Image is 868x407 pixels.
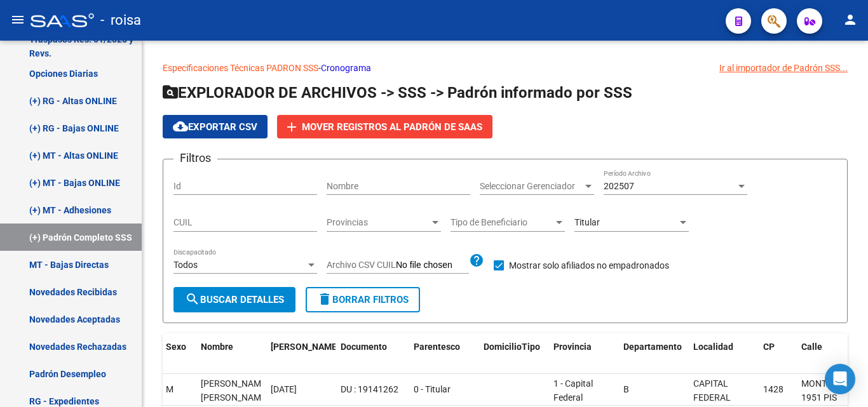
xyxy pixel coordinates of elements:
[163,84,632,102] span: EXPLORADOR DE ARCHIVOS -> SSS -> Padrón informado por SSS
[758,333,796,375] datatable-header-cell: CP
[173,149,217,167] h3: Filtros
[478,333,548,375] datatable-header-cell: DomicilioTipo
[548,333,618,375] datatable-header-cell: Provincia
[693,342,733,352] span: Localidad
[763,382,791,397] div: 1428
[10,12,25,27] mat-icon: menu
[321,63,371,73] a: Cronograma
[469,253,484,268] mat-icon: help
[796,333,866,375] datatable-header-cell: Calle
[163,61,848,75] p: -
[414,384,451,394] span: 0 - Titular
[161,333,196,375] datatable-header-cell: Sexo
[693,378,731,403] span: CAPITAL FEDERAL
[409,333,478,375] datatable-header-cell: Parentesco
[284,119,299,135] mat-icon: add
[553,342,592,352] span: Provincia
[336,333,409,375] datatable-header-cell: Documento
[163,63,318,73] a: Especificaciones Técnicas PADRON SSS
[396,260,469,271] input: Archivo CSV CUIL
[277,115,492,138] button: Mover registros al PADRÓN de SAAS
[317,294,409,305] span: Borrar Filtros
[327,217,430,228] span: Provincias
[843,12,858,27] mat-icon: person
[484,342,540,352] span: DomicilioTipo
[173,260,198,270] span: Todos
[688,333,758,375] datatable-header-cell: Localidad
[271,342,342,352] span: [PERSON_NAME].
[623,382,683,397] div: B
[480,181,583,192] span: Seleccionar Gerenciador
[317,291,332,307] mat-icon: delete
[341,342,387,352] span: Documento
[341,384,398,394] span: DU : 19141262
[166,384,173,394] span: M
[201,378,269,403] span: [PERSON_NAME] [PERSON_NAME]
[327,260,396,270] span: Archivo CSV CUIL
[173,119,188,134] mat-icon: cloud_download
[302,121,482,133] span: Mover registros al PADRÓN de SAAS
[173,287,295,312] button: Buscar Detalles
[185,291,200,307] mat-icon: search
[553,378,593,403] span: 1 - Capital Federal
[801,378,861,403] span: MONTA??ESES 1951 PIS
[271,384,297,394] span: [DATE]
[196,333,266,375] datatable-header-cell: Nombre
[618,333,688,375] datatable-header-cell: Departamento
[414,342,460,352] span: Parentesco
[451,217,553,228] span: Tipo de Beneficiario
[623,342,682,352] span: Departamento
[825,364,855,394] div: Open Intercom Messenger
[763,342,775,352] span: CP
[306,287,420,312] button: Borrar Filtros
[173,121,257,133] span: Exportar CSV
[801,342,822,352] span: Calle
[163,115,268,138] button: Exportar CSV
[509,258,669,273] span: Mostrar solo afiliados no empadronados
[266,333,336,375] datatable-header-cell: Fecha Nac.
[719,61,848,75] div: Ir al importador de Padrón SSS...
[185,294,284,305] span: Buscar Detalles
[604,181,634,191] span: 202507
[100,6,141,34] span: - roisa
[166,342,186,352] span: Sexo
[574,217,600,227] span: Titular
[201,342,233,352] span: Nombre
